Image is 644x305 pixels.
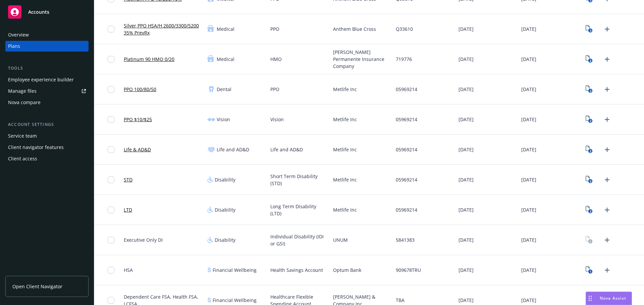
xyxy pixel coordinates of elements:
[108,207,114,213] input: Toggle Row Selected
[521,25,536,32] span: [DATE]
[270,233,328,247] span: Individual Disability (IDI or GSI)
[5,86,89,96] a: Manage files
[521,116,536,123] span: [DATE]
[602,144,612,155] a: Upload Plan Documents
[521,206,536,213] span: [DATE]
[584,114,595,125] a: View Plan Documents
[459,116,474,123] span: [DATE]
[602,265,612,276] a: Upload Plan Documents
[521,236,536,243] span: [DATE]
[217,25,234,32] span: Medical
[602,54,612,65] a: Upload Plan Documents
[108,297,114,304] input: Toggle Row Selected
[217,86,231,93] span: Dental
[602,24,612,34] a: Upload Plan Documents
[333,49,390,70] span: [PERSON_NAME] Permanente Insurance Company
[5,29,89,40] a: Overview
[270,25,279,32] span: PPO
[8,86,37,96] div: Manage files
[602,205,612,215] a: Upload Plan Documents
[584,144,595,155] a: View Plan Documents
[396,266,421,274] span: 909678TRU
[396,146,417,153] span: 05969214
[270,203,328,217] span: Long Term Disability (LTD)
[5,65,89,72] div: Tools
[333,206,357,213] span: Metlife Inc
[108,26,114,32] input: Toggle Row Selected
[124,146,151,153] a: Life & AD&D
[584,24,595,34] a: View Plan Documents
[28,9,49,15] span: Accounts
[270,146,303,153] span: Life and AD&D
[333,116,357,123] span: Metlife Inc
[124,116,152,123] a: PPO $10/$25
[590,89,591,93] text: 3
[333,236,348,243] span: UNUM
[5,97,89,108] a: Nova compare
[5,41,89,52] a: Plans
[459,266,474,274] span: [DATE]
[521,86,536,93] span: [DATE]
[270,173,328,187] span: Short Term Disability (STD)
[108,237,114,243] input: Toggle Row Selected
[584,235,595,245] a: View Plan Documents
[108,116,114,123] input: Toggle Row Selected
[602,84,612,95] a: Upload Plan Documents
[521,176,536,183] span: [DATE]
[333,146,357,153] span: Metlife Inc
[8,41,20,52] div: Plans
[5,121,89,128] div: Account settings
[600,295,626,301] span: Nova Assist
[459,146,474,153] span: [DATE]
[459,206,474,213] span: [DATE]
[5,142,89,153] a: Client navigator features
[586,292,632,305] button: Nova Assist
[459,56,474,63] span: [DATE]
[215,236,235,243] span: Disability
[396,25,413,32] span: Q33610
[521,146,536,153] span: [DATE]
[270,266,323,274] span: Health Savings Account
[459,86,474,93] span: [DATE]
[521,266,536,274] span: [DATE]
[108,176,114,183] input: Toggle Row Selected
[459,297,474,304] span: [DATE]
[213,266,257,274] span: Financial Wellbeing
[124,266,133,274] span: HSA
[124,176,132,183] a: STD
[602,174,612,185] a: Upload Plan Documents
[521,56,536,63] span: [DATE]
[108,86,114,93] input: Toggle Row Selected
[5,74,89,85] a: Employee experience builder
[396,176,417,183] span: 05969214
[590,270,591,274] text: 1
[396,116,417,123] span: 05969214
[602,235,612,245] a: Upload Plan Documents
[108,267,114,274] input: Toggle Row Selected
[213,297,257,304] span: Financial Wellbeing
[590,119,591,123] text: 2
[590,149,591,153] text: 2
[124,206,132,213] a: LTD
[590,209,591,214] text: 2
[270,86,279,93] span: PPO
[459,236,474,243] span: [DATE]
[333,86,357,93] span: Metlife Inc
[584,205,595,215] a: View Plan Documents
[333,25,376,32] span: Anthem Blue Cross
[584,84,595,95] a: View Plan Documents
[590,179,591,183] text: 2
[217,146,249,153] span: Life and AD&D
[602,114,612,125] a: Upload Plan Documents
[108,146,114,153] input: Toggle Row Selected
[8,142,64,153] div: Client navigator features
[396,86,417,93] span: 05969214
[459,176,474,183] span: [DATE]
[521,297,536,304] span: [DATE]
[584,54,595,65] a: View Plan Documents
[12,283,62,290] span: Open Client Navigator
[459,25,474,32] span: [DATE]
[584,265,595,276] a: View Plan Documents
[215,176,235,183] span: Disability
[217,116,230,123] span: Vision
